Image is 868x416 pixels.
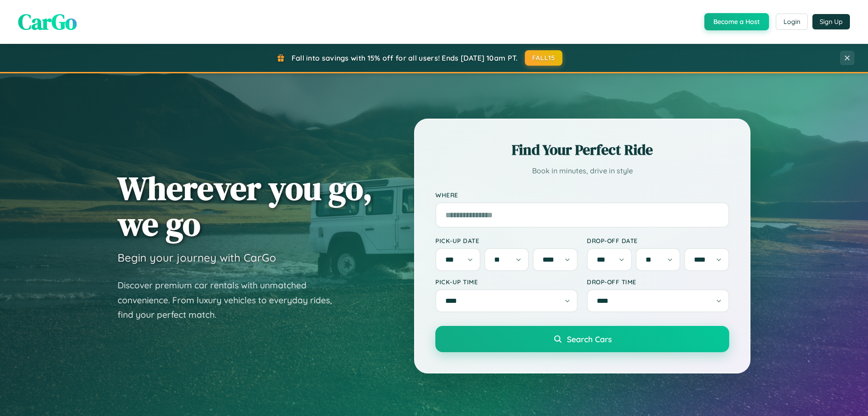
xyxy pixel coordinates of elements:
p: Discover premium car rentals with unmatched convenience. From luxury vehicles to everyday rides, ... [118,278,344,322]
label: Drop-off Time [587,278,729,286]
h2: Find Your Perfect Ride [435,140,729,160]
button: Become a Host [704,13,769,30]
span: Search Cars [567,334,612,344]
span: Fall into savings with 15% off for all users! Ends [DATE] 10am PT. [292,53,518,62]
h1: Wherever you go, we go [118,170,373,242]
h3: Begin your journey with CarGo [118,251,276,264]
label: Drop-off Date [587,237,729,244]
button: Login [776,14,808,30]
button: Sign Up [812,14,850,29]
label: Pick-up Date [435,237,578,244]
label: Where [435,191,729,199]
button: FALL15 [525,50,563,66]
p: Book in minutes, drive in style [435,164,729,177]
button: Search Cars [435,326,729,352]
label: Pick-up Time [435,278,578,286]
span: CarGo [18,7,77,37]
